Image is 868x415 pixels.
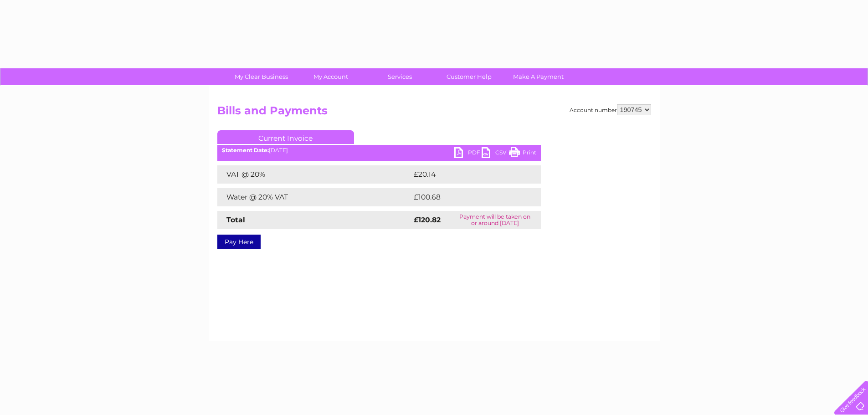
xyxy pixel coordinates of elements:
a: Pay Here [217,235,261,249]
div: [DATE] [217,147,541,154]
a: Make A Payment [501,68,576,85]
a: Current Invoice [217,130,354,144]
td: £20.14 [411,165,522,184]
a: Print [509,147,536,160]
a: Customer Help [431,68,507,85]
td: Payment will be taken on or around [DATE] [449,211,541,229]
a: PDF [454,147,482,160]
a: CSV [482,147,509,160]
a: My Account [293,68,368,85]
strong: Total [226,215,245,224]
div: Account number [570,104,651,115]
td: Water @ 20% VAT [217,188,411,206]
td: £100.68 [411,188,524,206]
a: Services [362,68,437,85]
b: Statement Date: [222,147,269,154]
strong: £120.82 [414,215,441,224]
h2: Bills and Payments [217,104,651,122]
td: VAT @ 20% [217,165,411,184]
a: My Clear Business [224,68,299,85]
